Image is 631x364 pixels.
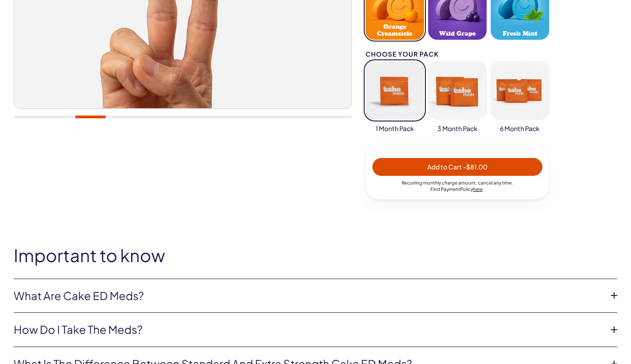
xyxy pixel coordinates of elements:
[368,23,421,37] span: Orange Creamsicle
[372,179,542,192] div: Recurring monthly charge amount , cancel any time. Policy .
[14,322,603,338] a: How do I take the meds?
[376,124,414,133] span: 1 Month Pack
[500,124,540,133] span: 6 Month Pack
[14,288,603,304] a: What are Cake ED Meds?
[14,246,617,265] h2: Important to know
[463,163,488,171] span: - $81.00
[473,186,483,192] a: here
[439,30,476,37] span: Wild Grape
[503,30,537,37] span: Fresh Mint
[430,186,460,192] span: Find Payment
[372,158,542,176] button: Add to Cart -$81.00
[366,51,549,58] div: Choose your pack
[437,124,477,133] span: 3 Month Pack
[427,163,488,171] span: Add to Cart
